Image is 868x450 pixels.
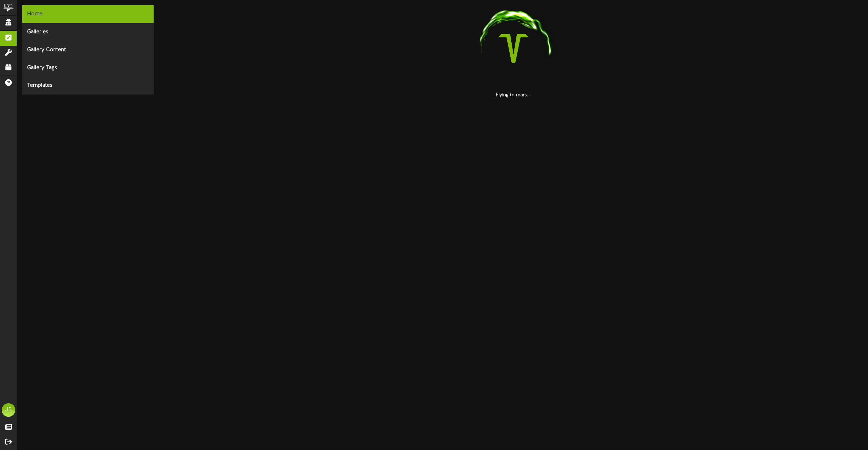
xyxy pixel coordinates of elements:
div: Gallery Content [22,41,154,59]
img: loading-spinner-1.png [470,5,557,92]
div: Galleries [22,23,154,41]
div: Templates [22,77,154,95]
div: Gallery Tags [22,59,154,77]
div: JS [2,403,15,417]
strong: Flying to mars... [496,93,531,98]
div: Home [22,5,154,23]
